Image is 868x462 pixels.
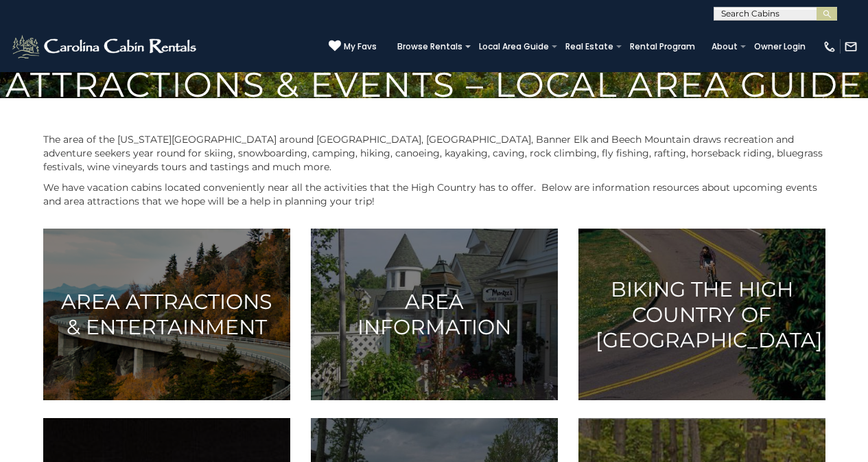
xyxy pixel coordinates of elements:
[43,181,825,208] p: We have vacation cabins located conveniently near all the activities that the High Country has to...
[10,33,200,60] img: White-1-2.png
[823,40,836,54] img: phone-regular-white.png
[623,37,702,56] a: Rental Program
[390,37,469,56] a: Browse Rentals
[747,37,812,56] a: Owner Login
[844,40,858,54] img: mail-regular-white.png
[311,229,558,400] a: Area Information
[344,41,377,53] span: My Favs
[559,37,620,56] a: Real Estate
[43,132,825,174] p: The area of the [US_STATE][GEOGRAPHIC_DATA] around [GEOGRAPHIC_DATA], [GEOGRAPHIC_DATA], Banner E...
[328,289,541,340] h3: Area Information
[60,289,273,340] h3: Area Attractions & Entertainment
[596,276,808,352] h3: Biking the High Country of [GEOGRAPHIC_DATA]
[705,37,744,56] a: About
[329,40,377,54] a: My Favs
[43,229,290,400] a: Area Attractions & Entertainment
[578,229,825,400] a: Biking the High Country of [GEOGRAPHIC_DATA]
[472,37,556,56] a: Local Area Guide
